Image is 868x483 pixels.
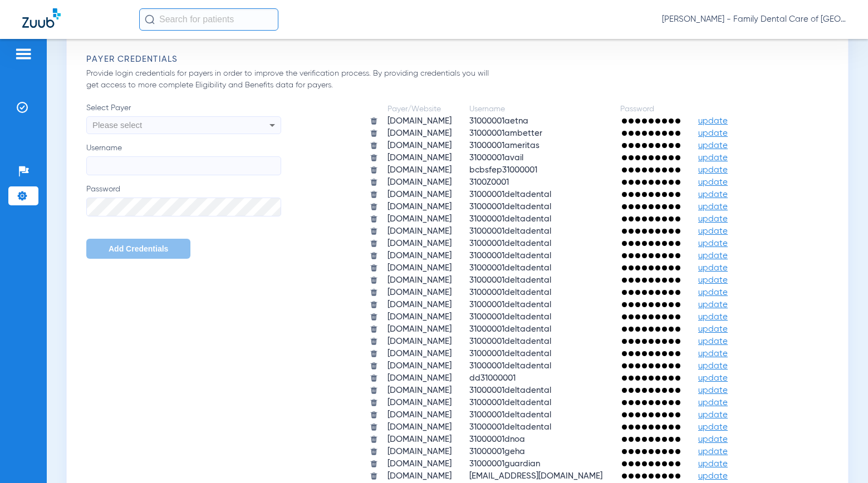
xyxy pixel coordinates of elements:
[370,472,378,480] img: trash.svg
[698,362,728,370] span: update
[370,337,378,346] img: trash.svg
[698,252,728,260] span: update
[698,447,728,456] span: update
[698,141,728,150] span: update
[698,288,728,297] span: update
[379,410,460,421] td: [DOMAIN_NAME]
[698,190,728,199] span: update
[469,203,551,211] span: 31000001deltadental
[379,201,460,213] td: [DOMAIN_NAME]
[698,411,728,419] span: update
[370,190,378,199] img: trash.svg
[86,184,281,216] label: Password
[469,276,551,284] span: 31000001deltadental
[379,103,460,115] td: Payer/Website
[469,374,516,382] span: dd31000001
[370,215,378,223] img: trash.svg
[86,54,834,65] h3: Payer Credentials
[698,337,728,346] span: update
[86,198,281,216] input: Password
[469,166,537,174] span: bcbsfep31000001
[370,374,378,382] img: trash.svg
[469,190,551,199] span: 31000001deltadental
[370,276,378,284] img: trash.svg
[370,264,378,272] img: trash.svg
[379,128,460,139] td: [DOMAIN_NAME]
[379,434,460,445] td: [DOMAIN_NAME]
[370,447,378,456] img: trash.svg
[379,152,460,164] td: [DOMAIN_NAME]
[370,313,378,321] img: trash.svg
[698,178,728,186] span: update
[698,154,728,162] span: update
[370,166,378,174] img: trash.svg
[370,252,378,260] img: trash.svg
[469,227,551,235] span: 31000001deltadental
[698,423,728,431] span: update
[698,398,728,407] span: update
[698,300,728,309] span: update
[379,373,460,384] td: [DOMAIN_NAME]
[379,422,460,433] td: [DOMAIN_NAME]
[469,435,525,443] span: 31000001dnoa
[379,446,460,457] td: [DOMAIN_NAME]
[86,102,281,114] span: Select Payer
[698,460,728,468] span: update
[469,472,602,480] span: [EMAIL_ADDRESS][DOMAIN_NAME]
[698,386,728,395] span: update
[379,275,460,286] td: [DOMAIN_NAME]
[469,178,509,186] span: 3100Z0001
[469,141,540,150] span: 31000001ameritas
[86,239,190,259] button: Add Credentials
[22,8,61,28] img: Zuub Logo
[92,120,142,130] span: Please select
[469,239,551,248] span: 31000001deltadental
[379,361,460,372] td: [DOMAIN_NAME]
[379,385,460,396] td: [DOMAIN_NAME]
[379,177,460,188] td: [DOMAIN_NAME]
[145,14,155,24] img: Search Icon
[698,325,728,333] span: update
[86,156,281,175] input: Username
[379,471,460,482] td: [DOMAIN_NAME]
[139,8,278,31] input: Search for patients
[379,214,460,225] td: [DOMAIN_NAME]
[469,325,551,333] span: 31000001deltadental
[370,349,378,358] img: trash.svg
[469,411,551,419] span: 31000001deltadental
[698,313,728,321] span: update
[379,226,460,237] td: [DOMAIN_NAME]
[469,154,523,162] span: 31000001avail
[469,215,551,223] span: 31000001deltadental
[469,264,551,272] span: 31000001deltadental
[612,103,689,115] td: Password
[370,398,378,407] img: trash.svg
[698,129,728,137] span: update
[698,227,728,235] span: update
[370,460,378,468] img: trash.svg
[86,142,281,175] label: Username
[469,300,551,309] span: 31000001deltadental
[379,116,460,127] td: [DOMAIN_NAME]
[662,14,846,25] span: [PERSON_NAME] - Family Dental Care of [GEOGRAPHIC_DATA]
[698,264,728,272] span: update
[370,203,378,211] img: trash.svg
[469,129,542,137] span: 31000001ambetter
[469,252,551,260] span: 31000001deltadental
[379,189,460,200] td: [DOMAIN_NAME]
[379,299,460,310] td: [DOMAIN_NAME]
[370,411,378,419] img: trash.svg
[379,336,460,347] td: [DOMAIN_NAME]
[370,227,378,235] img: trash.svg
[379,459,460,470] td: [DOMAIN_NAME]
[698,276,728,284] span: update
[469,386,551,395] span: 31000001deltadental
[698,435,728,443] span: update
[698,374,728,382] span: update
[698,203,728,211] span: update
[379,324,460,335] td: [DOMAIN_NAME]
[370,141,378,150] img: trash.svg
[469,313,551,321] span: 31000001deltadental
[370,423,378,431] img: trash.svg
[379,263,460,274] td: [DOMAIN_NAME]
